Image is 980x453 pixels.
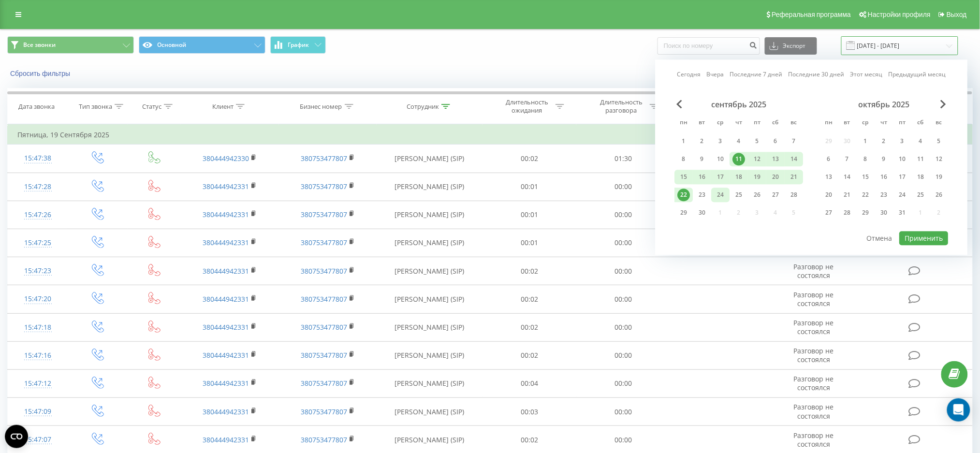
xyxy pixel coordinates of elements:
[203,238,249,247] a: 380444942331
[875,134,893,148] div: чт 2 окт. 2025 г.
[730,134,748,148] div: чт 4 сент. 2025 г.
[930,152,948,166] div: вс 12 окт. 2025 г.
[794,262,834,280] span: Разговор не состоялся
[840,116,854,131] abbr: вторник
[878,171,890,183] div: 16
[676,100,682,108] span: Previous Month
[203,182,249,191] a: 380444942331
[841,206,853,219] div: 28
[576,285,671,313] td: 00:00
[711,152,730,166] div: ср 10 сент. 2025 г.
[693,152,711,166] div: вт 9 сент. 2025 г.
[301,322,347,332] a: 380753477807
[677,70,701,79] a: Сегодня
[5,425,28,448] button: Open CMP widget
[301,238,347,247] a: 380753477807
[501,98,553,115] div: Длительность ожидания
[23,41,56,49] span: Все звонки
[822,189,835,201] div: 20
[17,346,58,365] div: 15:47:16
[766,170,785,184] div: сб 20 сент. 2025 г.
[794,374,834,392] span: Разговор не состоялся
[730,70,782,79] a: Последние 7 дней
[732,153,745,165] div: 11
[677,189,690,201] div: 22
[301,154,347,163] a: 380753477807
[893,205,911,220] div: пт 31 окт. 2025 г.
[788,171,800,183] div: 21
[301,266,347,276] a: 380753477807
[142,102,161,111] div: Статус
[878,153,890,165] div: 9
[17,177,58,196] div: 15:47:28
[769,171,782,183] div: 20
[483,398,577,426] td: 00:03
[838,170,856,184] div: вт 14 окт. 2025 г.
[748,188,766,202] div: пт 26 сент. 2025 г.
[838,205,856,220] div: вт 28 окт. 2025 г.
[785,134,803,148] div: вс 7 сент. 2025 г.
[377,173,482,201] td: [PERSON_NAME] (SIP)
[203,210,249,219] a: 380444942331
[711,188,730,202] div: ср 24 сент. 2025 г.
[933,153,945,165] div: 12
[856,170,875,184] div: ср 15 окт. 2025 г.
[300,102,342,111] div: Бизнес номер
[203,435,249,444] a: 380444942331
[930,134,948,148] div: вс 5 окт. 2025 г.
[301,379,347,388] a: 380753477807
[933,189,945,201] div: 26
[212,102,234,111] div: Клиент
[748,134,766,148] div: пт 5 сент. 2025 г.
[576,257,671,285] td: 00:00
[696,153,708,165] div: 9
[788,70,844,79] a: Последние 30 дней
[856,188,875,202] div: ср 22 окт. 2025 г.
[677,206,690,219] div: 29
[769,189,782,201] div: 27
[288,42,309,48] span: График
[17,402,58,421] div: 15:47:09
[888,70,946,79] a: Предыдущий месяц
[17,374,58,393] div: 15:47:12
[301,351,347,360] a: 380753477807
[911,170,930,184] div: сб 18 окт. 2025 г.
[674,188,693,202] div: пн 22 сент. 2025 г.
[301,435,347,444] a: 380753477807
[841,189,853,201] div: 21
[301,407,347,416] a: 380753477807
[911,152,930,166] div: сб 11 окт. 2025 г.
[766,188,785,202] div: сб 27 сент. 2025 г.
[850,70,882,79] a: Этот месяц
[730,152,748,166] div: чт 11 сент. 2025 г.
[932,116,946,131] abbr: воскресенье
[270,36,326,54] button: График
[748,170,766,184] div: пт 19 сент. 2025 г.
[838,188,856,202] div: вт 21 окт. 2025 г.
[751,189,763,201] div: 26
[674,205,693,220] div: пн 29 сент. 2025 г.
[896,153,908,165] div: 10
[765,37,817,55] button: Экспорт
[859,153,872,165] div: 8
[730,188,748,202] div: чт 25 сент. 2025 г.
[18,102,55,111] div: Дата звонка
[711,134,730,148] div: ср 3 сент. 2025 г.
[714,189,727,201] div: 24
[769,135,782,147] div: 6
[913,116,928,131] abbr: суббота
[875,205,893,220] div: чт 30 окт. 2025 г.
[693,134,711,148] div: вт 2 сент. 2025 г.
[693,205,711,220] div: вт 30 сент. 2025 г.
[878,206,890,219] div: 30
[893,134,911,148] div: пт 3 окт. 2025 г.
[877,116,891,131] abbr: четверг
[896,206,908,219] div: 31
[769,153,782,165] div: 13
[377,257,482,285] td: [PERSON_NAME] (SIP)
[819,188,838,202] div: пн 20 окт. 2025 г.
[674,134,693,148] div: пн 1 сент. 2025 г.
[677,171,690,183] div: 15
[483,229,577,257] td: 00:01
[203,379,249,388] a: 380444942331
